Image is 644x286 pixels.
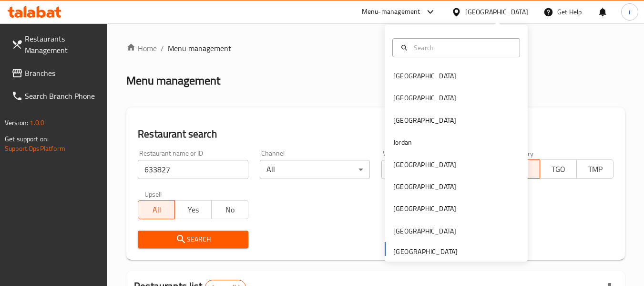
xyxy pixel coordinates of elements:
span: TMP [581,162,610,176]
input: Search for restaurant name or ID.. [138,160,248,179]
h2: Restaurant search [138,127,613,141]
a: Branches [4,62,108,85]
div: [GEOGRAPHIC_DATA] [393,203,456,214]
span: i [629,7,630,17]
button: All [138,200,175,219]
div: [GEOGRAPHIC_DATA] [465,7,528,17]
span: Restaurants Management [25,33,100,56]
input: Search [410,42,514,53]
button: TGO [540,159,577,179]
span: Branches [25,67,100,79]
span: 1.0.0 [30,117,44,129]
span: Search Branch Phone [25,90,100,102]
label: Upsell [144,191,162,197]
span: TGO [544,162,573,176]
label: Delivery [510,150,534,157]
div: [GEOGRAPHIC_DATA] [393,159,456,170]
span: Version: [5,117,28,129]
span: Get support on: [5,133,49,145]
span: All [142,203,171,217]
li: / [161,42,164,54]
span: Yes [179,203,208,217]
button: TMP [576,159,613,179]
div: [GEOGRAPHIC_DATA] [393,226,456,236]
div: [GEOGRAPHIC_DATA] [393,93,456,103]
a: Restaurants Management [4,27,108,62]
span: Menu management [168,42,231,54]
h2: Menu management [126,73,220,88]
div: [GEOGRAPHIC_DATA] [393,71,456,81]
div: All [381,160,491,179]
span: No [215,203,245,217]
div: All [260,160,370,179]
a: Support.OpsPlatform [5,142,65,155]
button: Search [138,231,248,248]
div: [GEOGRAPHIC_DATA] [393,181,456,192]
div: [GEOGRAPHIC_DATA] [393,115,456,126]
div: Jordan [393,137,412,148]
span: Search [145,233,240,245]
a: Search Branch Phone [4,85,108,107]
div: Menu-management [362,6,420,18]
a: Home [126,42,157,54]
nav: breadcrumb [126,42,625,54]
button: No [211,200,248,219]
button: Yes [174,200,212,219]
